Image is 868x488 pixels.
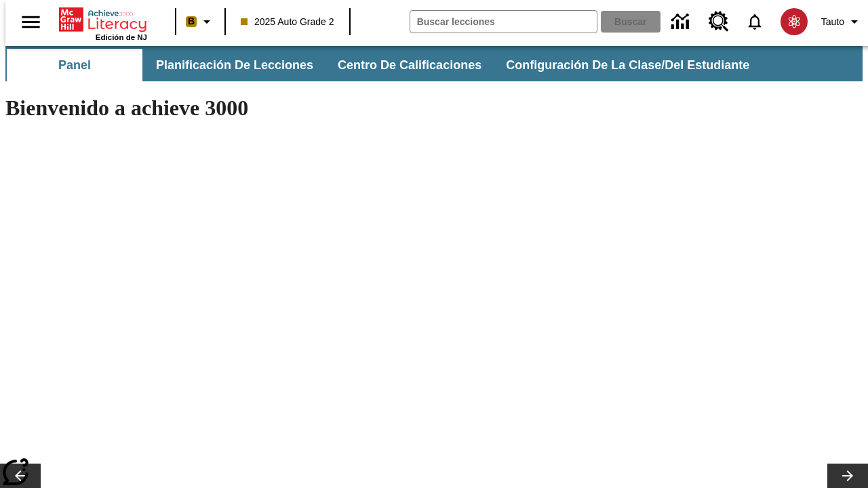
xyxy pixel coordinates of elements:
button: Carrusel de lecciones, seguir [827,464,868,488]
button: Abrir el menú lateral [11,2,51,42]
a: Notificaciones [737,4,772,39]
button: Planificación de lecciones [145,49,324,81]
button: Boost El color de la clase es anaranjado claro. Cambiar el color de la clase. [180,9,220,34]
a: Centro de recursos, Se abrirá en una pestaña nueva. [701,3,737,40]
div: Subbarra de navegación [5,46,863,81]
img: avatar image [781,8,808,35]
button: Perfil/Configuración [816,9,868,34]
span: Configuración de la clase/del estudiante [506,58,749,73]
input: Buscar campo [410,11,597,33]
span: Planificación de lecciones [156,58,313,73]
button: Centro de calificaciones [327,49,492,81]
h1: Bienvenido a achieve 3000 [5,96,591,121]
span: Centro de calificaciones [338,58,481,73]
button: Escoja un nuevo avatar [772,4,816,39]
span: 2025 Auto Grade 2 [241,15,334,29]
div: Portada [59,5,147,41]
span: Tauto [821,15,844,29]
a: Portada [59,6,147,33]
span: Panel [58,58,91,73]
a: Centro de información [663,3,701,41]
div: Subbarra de navegación [5,49,762,81]
span: Edición de NJ [96,33,147,41]
span: B [188,13,195,30]
button: Configuración de la clase/del estudiante [495,49,760,81]
button: Panel [7,49,142,81]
